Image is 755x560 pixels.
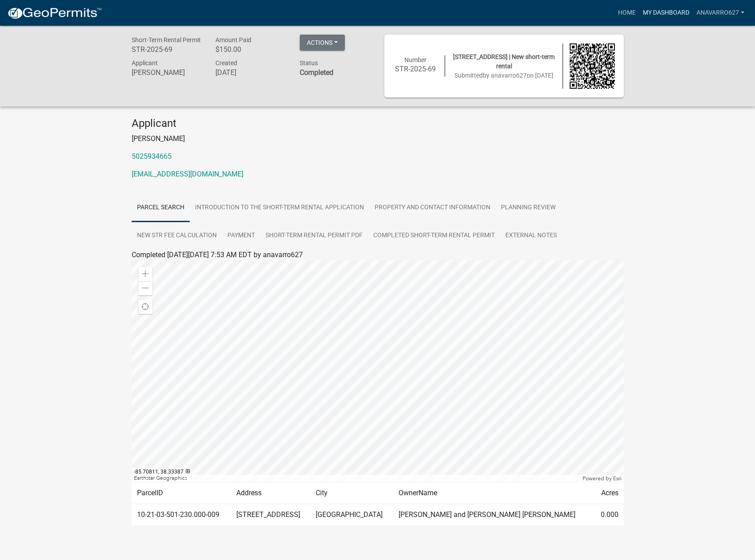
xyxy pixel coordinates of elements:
div: Find my location [138,300,153,314]
td: Address [231,482,310,504]
td: 0.000 [593,504,623,525]
span: Applicant [132,59,158,67]
a: External Notes [500,222,562,250]
a: Planning Review [496,194,561,222]
td: City [310,482,393,504]
a: Payment [222,222,260,250]
span: Number [404,56,426,63]
button: Actions [300,35,345,51]
a: Introduction to the Short-Term Rental Application [190,194,369,222]
a: My Dashboard [639,4,693,21]
a: 5025934665 [132,152,172,161]
h6: $150.00 [215,45,286,54]
td: OwnerName [393,482,593,504]
a: Parcel search [132,194,190,222]
div: Zoom out [138,281,153,295]
a: [EMAIL_ADDRESS][DOMAIN_NAME] [132,170,243,178]
span: Completed [DATE][DATE] 7:53 AM EDT by anavarro627 [132,251,303,259]
a: Completed Short-Term Rental Permit [368,222,500,250]
span: Amount Paid [215,36,251,43]
td: [PERSON_NAME] and [PERSON_NAME] [PERSON_NAME] [393,504,593,525]
td: ParcelID [132,482,231,504]
p: [PERSON_NAME] [132,133,624,144]
a: Esri [613,475,622,482]
td: [GEOGRAPHIC_DATA] [310,504,393,525]
a: Property and Contact Information [369,194,496,222]
strong: Completed [300,68,333,77]
div: Earthstar Geographics [132,475,580,482]
td: 10-21-03-501-230.000-009 [132,504,231,525]
img: QR code [570,43,615,89]
h6: STR-2025-69 [132,45,203,54]
span: Created [215,59,237,67]
td: [STREET_ADDRESS] [231,504,310,525]
span: by anavarro627 [483,72,527,79]
h4: Applicant [132,117,624,130]
a: Home [614,4,639,21]
span: Submitted on [DATE] [454,72,553,79]
span: Short-Term Rental Permit [132,36,201,43]
span: [STREET_ADDRESS] | New short-term rental [453,53,555,70]
div: Zoom in [138,267,153,281]
td: Acres [593,482,623,504]
a: anavarro627 [693,4,748,21]
span: Status [300,59,318,67]
h6: STR-2025-69 [393,65,438,73]
a: Short-Term Rental Permit PDF [260,222,368,250]
h6: [PERSON_NAME] [132,68,203,77]
h6: [DATE] [215,68,286,77]
a: New STR Fee Calculation [132,222,222,250]
div: Powered by [580,475,624,482]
